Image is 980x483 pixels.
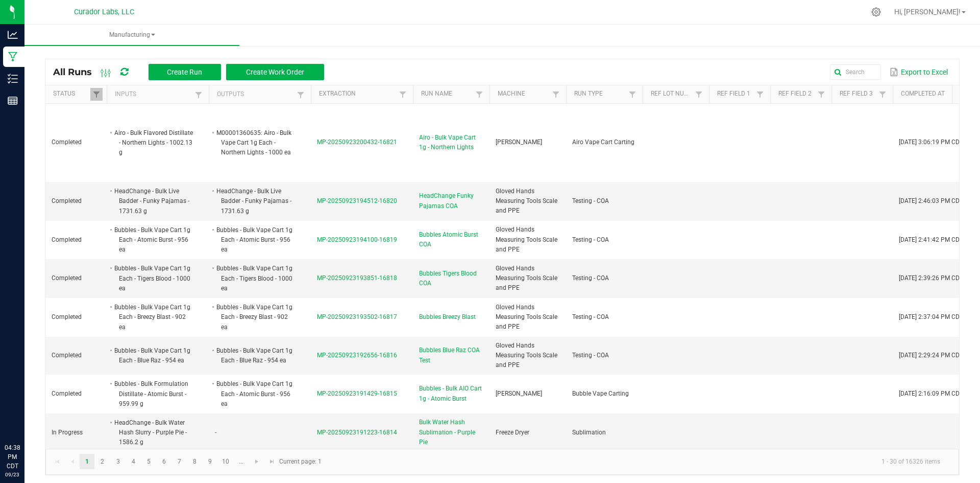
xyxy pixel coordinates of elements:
[317,236,397,243] span: MP-20250923194100-16819
[397,88,409,101] a: Filter
[113,128,193,158] li: Airo - Bulk Flavored Distillate - Northern Lights - 1002.13 g
[496,429,529,436] span: Freeze Dryer
[157,454,171,469] a: Page 6
[717,90,753,98] a: Ref Field 1Sortable
[111,454,126,469] a: Page 3
[572,139,634,146] span: Airo Vape Cart Carting
[899,274,963,282] span: [DATE] 2:39:26 PM CDT
[5,443,20,471] p: 04:38 PM CDT
[215,225,296,255] li: Bubbles - Bulk Vape Cart 1g Each - Atomic Burst - 956 ea
[419,133,483,152] span: Airo - Bulk Vape Cart 1g - Northern Lights
[8,52,18,62] inline-svg: Manufacturing
[317,197,397,204] span: MP-20250923194512-16820
[419,269,483,288] span: Bubbles Tigers Blood COA
[419,346,483,365] span: Bubbles Blue Raz COA Test
[328,453,948,470] kendo-pager-info: 1 - 30 of 16326 items
[113,379,193,409] li: Bubbles - Bulk Formulation Distillate - Atomic Burst - 959.99 g
[778,90,815,98] a: Ref Field 2Sortable
[572,352,609,359] span: Testing - COA
[419,230,483,249] span: Bubbles Atomic Burst COA
[574,90,626,98] a: Run TypeSortable
[572,429,606,436] span: Sublimation
[24,25,239,46] a: Manufacturing
[496,265,557,291] span: Gloved Hands Measuring Tools Scale and PPE
[8,96,18,106] inline-svg: Reports
[218,454,233,469] a: Page 10
[53,63,332,81] div: All Runs
[113,418,193,448] li: HeadChange - Bulk Water Hash Slurry - Purple Pie - 1586.2 g
[295,88,307,101] a: Filter
[95,454,110,469] a: Page 2
[8,74,18,84] inline-svg: Inventory
[52,236,82,243] span: Completed
[496,304,557,330] span: Gloved Hands Measuring Tools Scale and PPE
[496,390,542,397] span: [PERSON_NAME]
[268,457,276,466] span: Go to the last page
[226,64,324,80] button: Create Work Order
[203,454,217,469] a: Page 9
[496,188,557,214] span: Gloved Hands Measuring Tools Scale and PPE
[264,454,279,469] a: Go to the last page
[830,64,881,80] input: Search
[419,191,483,211] span: HeadChange Funky Pajamas COA
[498,90,549,98] a: MachineSortable
[317,390,397,397] span: MP-20250923191429-16815
[80,454,94,469] a: Page 1
[246,68,304,76] span: Create Work Order
[317,274,397,282] span: MP-20250923193851-16818
[815,88,827,101] a: Filter
[74,8,134,16] span: Curador Labs, LLC
[53,90,90,98] a: StatusSortable
[572,390,629,397] span: Bubble Vape Carting
[149,64,221,80] button: Create Run
[899,236,963,243] span: [DATE] 2:41:42 PM CDT
[887,63,950,81] button: Export to Excel
[651,90,692,98] a: Ref Lot NumberSortable
[5,471,20,478] p: 09/23
[52,390,82,397] span: Completed
[894,8,961,16] span: Hi, [PERSON_NAME]!
[52,352,82,359] span: Completed
[250,454,264,469] a: Go to the next page
[626,88,639,101] a: Filter
[215,186,296,216] li: HeadChange - Bulk Live Badder - Funky Pajamas - 1731.63 g
[113,225,193,255] li: Bubbles - Bulk Vape Cart 1g Each - Atomic Burst - 956 ea
[167,68,202,76] span: Create Run
[187,454,202,469] a: Page 8
[113,186,193,216] li: HeadChange - Bulk Live Badder - Funky Pajamas - 1731.63 g
[52,197,82,204] span: Completed
[693,88,705,101] a: Filter
[52,429,83,436] span: In Progress
[840,90,876,98] a: Ref Field 3Sortable
[899,390,963,397] span: [DATE] 2:16:09 PM CDT
[215,128,296,158] li: M00001360635: Airo - Bulk Vape Cart 1g Each - Northern Lights - 1000 ea
[253,457,261,466] span: Go to the next page
[209,413,311,452] td: -
[107,85,209,104] th: Inputs
[209,85,311,104] th: Outputs
[24,31,239,39] span: Manufacturing
[126,454,141,469] a: Page 4
[572,197,609,204] span: Testing - COA
[870,7,883,17] div: Manage settings
[215,346,296,365] li: Bubbles - Bulk Vape Cart 1g Each - Blue Raz - 954 ea
[572,236,609,243] span: Testing - COA
[899,313,963,320] span: [DATE] 2:37:04 PM CDT
[419,384,483,403] span: Bubbles - Bulk AIO Cart 1g - Atomic Burst
[10,401,41,432] iframe: Resource center
[419,312,476,322] span: Bubbles Breezy Blast
[876,88,889,101] a: Filter
[899,139,963,146] span: [DATE] 3:06:19 PM CDT
[113,346,193,365] li: Bubbles - Bulk Vape Cart 1g Each - Blue Raz - 954 ea
[496,226,557,252] span: Gloved Hands Measuring Tools Scale and PPE
[45,449,959,475] kendo-pager: Current page: 1
[317,313,397,320] span: MP-20250923193502-16817
[317,352,397,359] span: MP-20250923192656-16816
[215,302,296,332] li: Bubbles - Bulk Vape Cart 1g Each - Breezy Blast - 902 ea
[550,88,562,101] a: Filter
[192,88,205,101] a: Filter
[52,274,82,282] span: Completed
[754,88,766,101] a: Filter
[52,313,82,320] span: Completed
[419,418,483,447] span: Bulk Water Hash Sublimation - Purple Pie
